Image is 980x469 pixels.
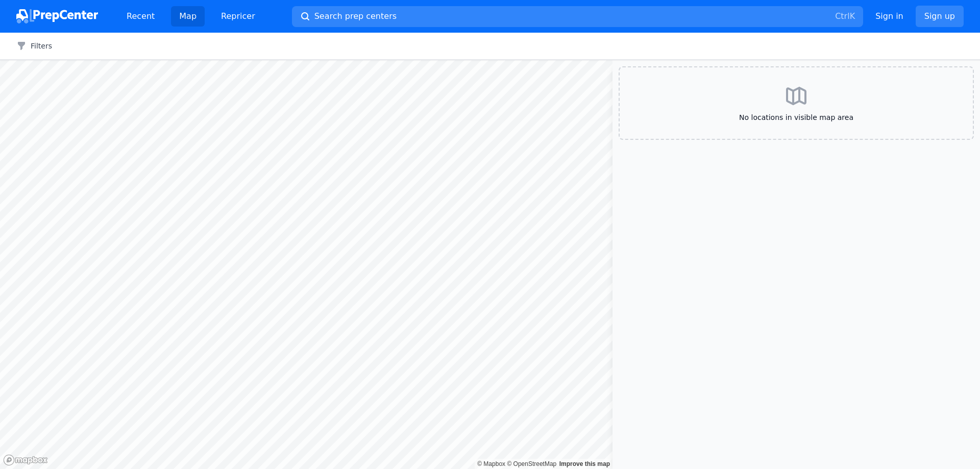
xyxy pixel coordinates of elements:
a: Recent [118,6,163,27]
a: Map [171,6,205,27]
a: Repricer [213,6,263,27]
a: Mapbox logo [3,454,48,466]
img: PrepCenter [16,9,98,23]
span: No locations in visible map area [636,112,957,122]
a: Map feedback [559,460,610,467]
a: Sign up [916,6,964,27]
a: Mapbox [477,460,505,467]
kbd: K [850,11,855,21]
button: Filters [16,41,52,51]
a: Sign in [875,10,903,22]
kbd: Ctrl [835,11,849,21]
button: Search prep centersCtrlK [292,6,863,27]
a: OpenStreetMap [507,460,556,467]
span: Search prep centers [314,10,397,22]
